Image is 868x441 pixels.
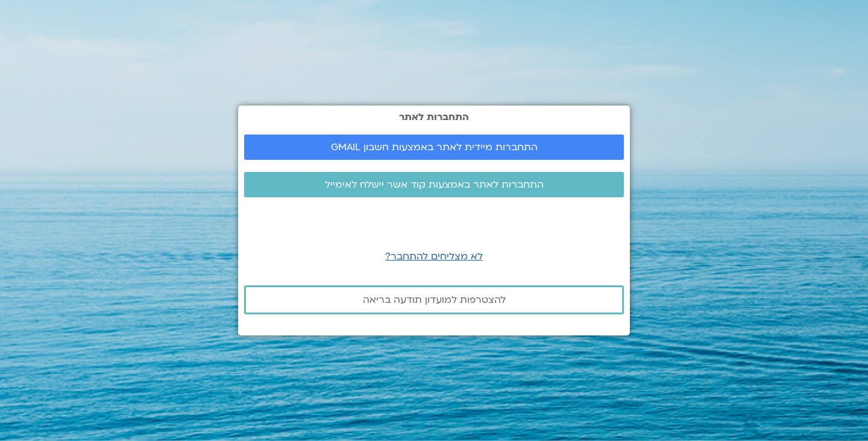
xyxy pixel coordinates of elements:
[363,294,506,305] span: להצטרפות למועדון תודעה בריאה
[325,179,544,190] span: התחברות לאתר באמצעות קוד אשר יישלח לאימייל
[244,112,624,122] h2: התחברות לאתר
[331,142,538,153] span: התחברות מיידית לאתר באמצעות חשבון GMAIL
[385,250,483,263] a: לא מצליחים להתחבר?
[244,285,624,314] a: להצטרפות למועדון תודעה בריאה
[244,172,624,197] a: התחברות לאתר באמצעות קוד אשר יישלח לאימייל
[244,135,624,160] a: התחברות מיידית לאתר באמצעות חשבון GMAIL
